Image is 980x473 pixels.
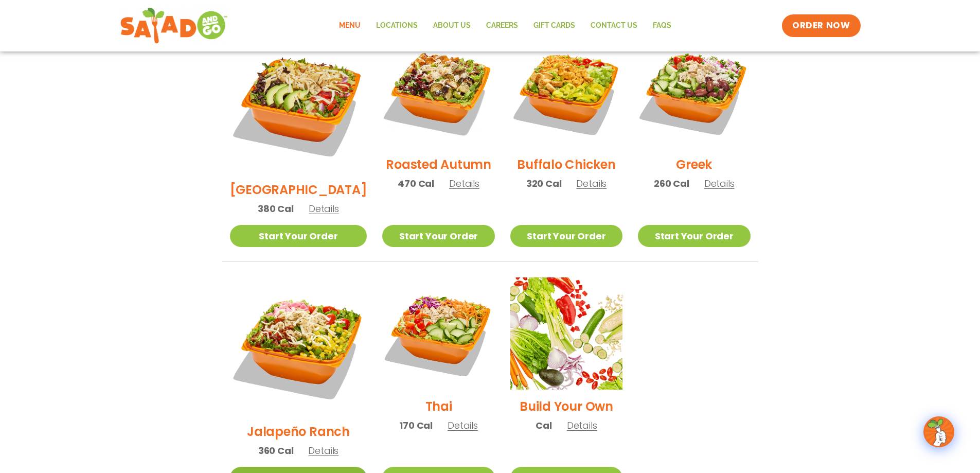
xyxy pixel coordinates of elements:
span: 470 Cal [398,177,434,190]
span: 380 Cal [258,202,294,216]
a: Locations [368,14,425,38]
a: FAQs [645,14,679,38]
span: Details [449,177,479,190]
span: Details [704,177,735,190]
span: 360 Cal [258,444,294,458]
a: GIFT CARDS [526,14,583,38]
a: Start Your Order [510,225,622,247]
img: Product photo for Greek Salad [638,36,750,148]
a: Start Your Order [230,225,367,247]
h2: Greek [676,155,712,173]
img: wpChatIcon [924,417,953,446]
span: Cal [536,418,551,432]
img: Product photo for Buffalo Chicken Salad [510,36,622,148]
span: 260 Cal [654,177,689,190]
span: 170 Cal [399,418,433,432]
h2: Thai [425,397,452,415]
a: Careers [478,14,526,38]
img: new-SAG-logo-768×292 [120,5,228,46]
span: 320 Cal [526,177,562,190]
a: About Us [425,14,478,38]
nav: Menu [331,14,679,38]
img: Product photo for Roasted Autumn Salad [382,36,494,148]
a: Start Your Order [638,225,750,247]
img: Product photo for Jalapeño Ranch Salad [230,277,367,415]
span: Details [309,202,339,215]
a: Start Your Order [382,225,494,247]
a: Contact Us [583,14,645,38]
a: Menu [331,14,368,38]
h2: Jalapeño Ranch [247,423,350,441]
h2: Build Your Own [520,397,613,415]
h2: Buffalo Chicken [517,155,615,173]
span: Details [308,444,338,457]
span: Details [576,177,607,190]
img: Product photo for BBQ Ranch Salad [230,36,367,173]
a: ORDER NOW [782,14,860,37]
span: Details [448,419,478,432]
img: Product photo for Thai Salad [382,277,494,390]
h2: Roasted Autumn [386,155,491,173]
img: Product photo for Build Your Own [510,277,622,390]
span: ORDER NOW [792,20,850,32]
h2: [GEOGRAPHIC_DATA] [230,181,367,199]
span: Details [567,419,597,432]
